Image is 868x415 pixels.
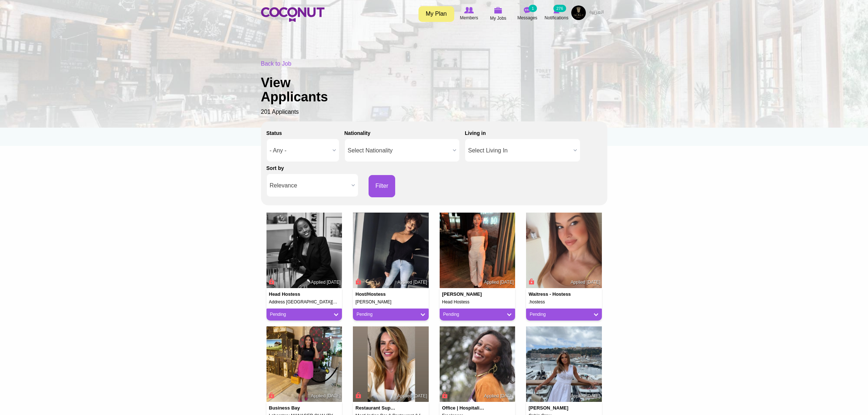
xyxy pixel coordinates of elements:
span: Notifications [545,14,568,22]
img: Zeljka Jovanovic's picture [526,213,602,288]
span: Connect to Unlock the Profile [354,392,361,399]
h1: View Applicants [261,75,352,104]
img: Home [261,7,324,22]
span: My Jobs [490,15,506,22]
h5: Head Hostess [442,300,513,305]
h4: Office | Hospitality | Events | Corporate [442,406,484,411]
h5: Address [GEOGRAPHIC_DATA][PERSON_NAME] [269,300,340,305]
small: 276 [553,5,566,12]
a: Messages Messages 1 [513,5,542,22]
h4: Head Hostess [269,292,311,297]
a: Browse Members Members [455,5,484,22]
a: My Jobs My Jobs [484,5,513,23]
img: My Jobs [494,7,502,13]
label: Living in [465,129,486,137]
h4: Restaurant supervisor [355,406,398,411]
span: Select Nationality [348,139,450,162]
a: Pending [443,311,512,318]
img: Sarah Muyanja's picture [266,213,342,288]
img: sandra Ariga's picture [353,213,429,288]
label: Sort by [266,164,284,172]
button: Filter [369,175,396,197]
a: Pending [357,311,425,318]
img: Mihaela Andrei's picture [353,326,429,402]
a: Pending [270,311,339,318]
span: Connect to Unlock the Profile [268,278,275,285]
h5: .hostess [529,300,599,305]
img: Nicole Milosz's picture [526,326,602,402]
h4: Host/Hostess [355,292,398,297]
img: Nawal Raissi's picture [440,213,515,288]
h4: Waitress - hostess [529,292,571,297]
span: Connect to Unlock the Profile [268,392,275,399]
img: Messages [524,7,531,13]
img: Notifications [553,7,560,13]
span: Connect to Unlock the Profile [441,392,448,399]
div: 201 Applicants [261,60,607,116]
span: Connect to Unlock the Profile [528,278,534,285]
span: Messages [517,14,537,22]
h5: [PERSON_NAME] [355,300,426,305]
a: Pending [530,311,598,318]
h4: [PERSON_NAME] [442,292,484,297]
label: Nationality [345,129,371,137]
span: Select Living In [468,139,571,162]
img: Browse Members [464,7,474,13]
a: العربية [586,5,607,20]
small: 1 [529,5,537,12]
h4: Business bay [269,406,311,411]
img: Habbali Sofia's picture [266,326,342,402]
label: Status [266,129,282,137]
span: Connect to Unlock the Profile [354,278,361,285]
span: Relevance [270,174,349,197]
a: Notifications Notifications 276 [542,5,571,22]
a: Back to Job [261,61,292,67]
span: Members [460,14,478,22]
img: Bettina Gitonga's picture [440,326,515,402]
span: - Any - [270,139,330,162]
h4: [PERSON_NAME] [529,406,571,411]
a: My Plan [419,6,454,22]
